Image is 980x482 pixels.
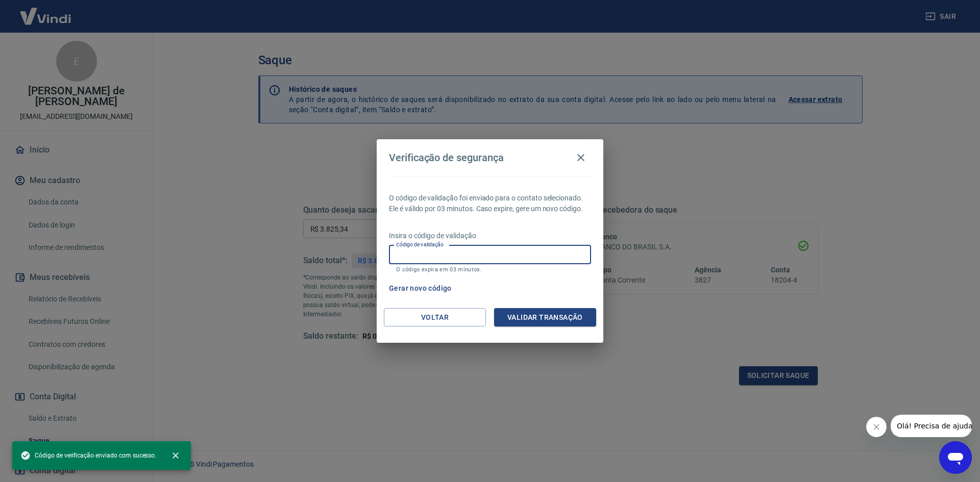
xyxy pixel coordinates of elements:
label: Código de validação [396,241,444,248]
p: Insira o código de validação [389,231,591,241]
p: O código expira em 03 minutos. [396,266,584,273]
span: Código de verificação enviado com sucesso. [20,450,156,461]
p: O código de validação foi enviado para o contato selecionado. Ele é válido por 03 minutos. Caso e... [389,193,591,214]
button: close [164,444,187,467]
iframe: Botão para abrir a janela de mensagens [939,441,972,474]
button: Voltar [384,308,486,327]
iframe: Fechar mensagem [866,417,887,437]
iframe: Mensagem da empresa [891,415,972,437]
span: Olá! Precisa de ajuda? [6,7,86,15]
button: Validar transação [494,308,596,327]
h4: Verificação de segurança [389,151,504,164]
button: Gerar novo código [385,279,456,298]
